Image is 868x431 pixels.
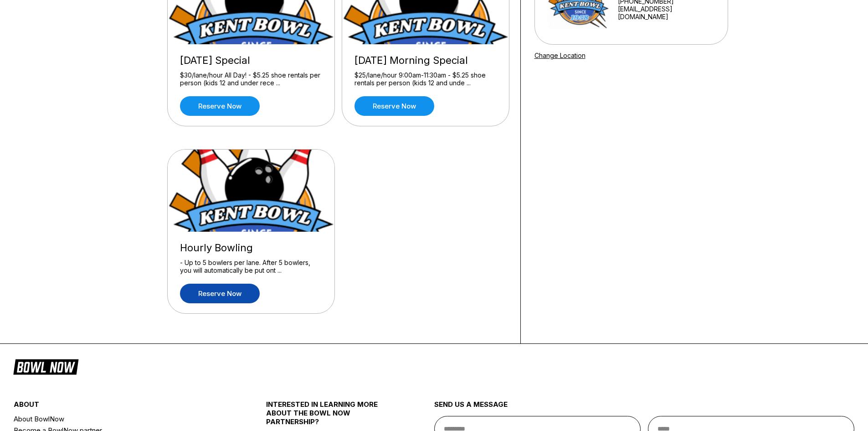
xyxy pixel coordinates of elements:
[180,242,322,254] div: Hourly Bowling
[168,150,335,232] img: Hourly Bowling
[354,54,497,67] div: [DATE] Morning Special
[354,96,434,116] a: Reserve now
[180,259,322,275] div: - Up to 5 bowlers per lane. After 5 bowlers, you will automatically be put ont ...
[354,71,497,87] div: $25/lane/hour 9:00am-11:30am - $5.25 shoe rentals per person (kids 12 and unde ...
[180,96,260,116] a: Reserve now
[618,5,715,21] a: [EMAIL_ADDRESS][DOMAIN_NAME]
[180,284,260,303] a: Reserve now
[434,400,855,416] div: send us a message
[534,52,586,59] a: Change Location
[14,413,224,425] a: About BowlNow
[180,54,322,67] div: [DATE] Special
[180,71,322,87] div: $30/lane/hour All Day! - $5.25 shoe rentals per person (kids 12 and under rece ...
[14,400,224,413] div: about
